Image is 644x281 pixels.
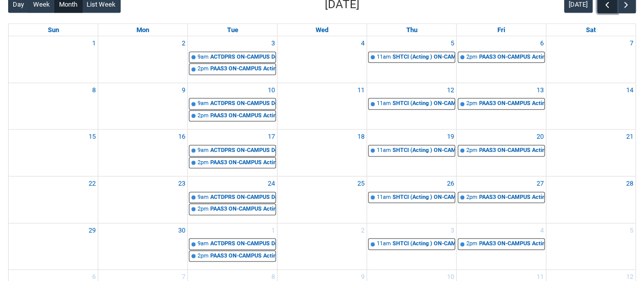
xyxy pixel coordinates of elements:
[9,83,98,130] td: Go to June 8, 2025
[466,99,478,108] div: 2pm
[210,99,275,108] div: ACTDPRS ON-CAMPUS Devising Project Group 4 | Bellfry ([GEOGRAPHIC_DATA]) | [PERSON_NAME], [PERSON...
[198,112,209,120] div: 2pm
[198,159,209,167] div: 2pm
[466,53,478,62] div: 2pm
[377,240,391,248] div: 11am
[9,223,98,270] td: Go to June 29, 2025
[277,36,367,83] td: Go to June 4, 2025
[495,24,507,36] a: Friday
[466,193,478,202] div: 2pm
[198,240,209,248] div: 9am
[479,53,544,62] div: PAAS3 ON-CAMPUS Acting Studio & Performance STAGE 3 Group 4 | [GEOGRAPHIC_DATA] ([GEOGRAPHIC_DATA...
[367,83,456,130] td: Go to June 12, 2025
[98,176,188,223] td: Go to June 23, 2025
[314,24,330,36] a: Wednesday
[628,36,635,50] a: Go to June 7, 2025
[225,24,240,36] a: Tuesday
[355,83,367,97] a: Go to June 11, 2025
[198,53,209,62] div: 9am
[628,223,635,238] a: Go to July 5, 2025
[355,130,367,144] a: Go to June 18, 2025
[359,223,367,238] a: Go to July 2, 2025
[9,176,98,223] td: Go to June 22, 2025
[188,223,277,270] td: Go to July 1, 2025
[393,99,455,108] div: SHTCI (Acting ) ON-CAMPUS Intimacy, Consent and Stage Combat Group 3 | Black Box ([PERSON_NAME] S...
[90,83,98,97] a: Go to June 8, 2025
[393,240,455,248] div: SHTCI (Acting ) ON-CAMPUS Intimacy, Consent and Stage Combat Group 3 | Black Box ([PERSON_NAME] S...
[9,130,98,176] td: Go to June 15, 2025
[176,130,187,144] a: Go to June 16, 2025
[188,36,277,83] td: Go to June 3, 2025
[546,36,635,83] td: Go to June 7, 2025
[269,223,277,238] a: Go to July 1, 2025
[87,176,98,191] a: Go to June 22, 2025
[9,36,98,83] td: Go to June 1, 2025
[180,83,187,97] a: Go to June 9, 2025
[624,83,635,97] a: Go to June 14, 2025
[535,176,546,191] a: Go to June 27, 2025
[367,130,456,176] td: Go to June 19, 2025
[198,146,209,155] div: 9am
[466,240,478,248] div: 2pm
[546,176,635,223] td: Go to June 28, 2025
[393,146,455,155] div: SHTCI (Acting ) ON-CAMPUS Intimacy, Consent and Stage Combat Group 3 | Black Box ([PERSON_NAME] S...
[479,146,544,155] div: PAAS3 ON-CAMPUS Acting Studio & Performance STAGE 3 Group 4 | [GEOGRAPHIC_DATA] ([GEOGRAPHIC_DATA...
[198,252,209,261] div: 2pm
[180,36,187,50] a: Go to June 2, 2025
[210,205,275,214] div: PAAS3 ON-CAMPUS Acting Studio & Performance STAGE 3 Group 4 | [GEOGRAPHIC_DATA] ([GEOGRAPHIC_DATA...
[98,36,188,83] td: Go to June 2, 2025
[277,130,367,176] td: Go to June 18, 2025
[198,65,209,73] div: 2pm
[479,99,544,108] div: PAAS3 ON-CAMPUS Acting Studio & Performance STAGE 3 Group 4 | [GEOGRAPHIC_DATA] ([GEOGRAPHIC_DATA...
[98,223,188,270] td: Go to June 30, 2025
[377,53,391,62] div: 11am
[359,36,367,50] a: Go to June 4, 2025
[87,130,98,144] a: Go to June 15, 2025
[198,193,209,202] div: 9am
[277,223,367,270] td: Go to July 2, 2025
[546,83,635,130] td: Go to June 14, 2025
[456,176,546,223] td: Go to June 27, 2025
[266,176,277,191] a: Go to June 24, 2025
[198,205,209,214] div: 2pm
[449,36,456,50] a: Go to June 5, 2025
[188,176,277,223] td: Go to June 24, 2025
[456,223,546,270] td: Go to July 4, 2025
[445,83,456,97] a: Go to June 12, 2025
[456,83,546,130] td: Go to June 13, 2025
[535,83,546,97] a: Go to June 13, 2025
[377,146,391,155] div: 11am
[269,36,277,50] a: Go to June 3, 2025
[210,53,275,62] div: ACTDPRS ON-CAMPUS Devising Project Group 4 | Bellfry ([GEOGRAPHIC_DATA]) | [PERSON_NAME], [PERSON...
[198,99,209,108] div: 9am
[90,36,98,50] a: Go to June 1, 2025
[188,130,277,176] td: Go to June 17, 2025
[377,193,391,202] div: 11am
[546,130,635,176] td: Go to June 21, 2025
[210,252,275,261] div: PAAS3 ON-CAMPUS Acting Studio & Performance STAGE 3 Group 4 | [GEOGRAPHIC_DATA] ([GEOGRAPHIC_DATA...
[479,240,544,248] div: PAAS3 ON-CAMPUS Acting Studio & Performance STAGE 3 Group 4 | [GEOGRAPHIC_DATA] ([GEOGRAPHIC_DATA...
[445,176,456,191] a: Go to June 26, 2025
[445,130,456,144] a: Go to June 19, 2025
[466,146,478,155] div: 2pm
[46,24,61,36] a: Sunday
[98,130,188,176] td: Go to June 16, 2025
[188,83,277,130] td: Go to June 10, 2025
[367,223,456,270] td: Go to July 3, 2025
[210,159,275,167] div: PAAS3 ON-CAMPUS Acting Studio & Performance STAGE 3 Group 4 | [GEOGRAPHIC_DATA] ([GEOGRAPHIC_DATA...
[535,130,546,144] a: Go to June 20, 2025
[367,176,456,223] td: Go to June 26, 2025
[210,112,275,120] div: PAAS3 ON-CAMPUS Acting Studio & Performance STAGE 3 Group 4 | [GEOGRAPHIC_DATA] ([GEOGRAPHIC_DATA...
[624,176,635,191] a: Go to June 28, 2025
[277,176,367,223] td: Go to June 25, 2025
[210,65,275,73] div: PAAS3 ON-CAMPUS Acting Studio & Performance STAGE 3 Group 4 | [GEOGRAPHIC_DATA] ([GEOGRAPHIC_DATA...
[176,176,187,191] a: Go to June 23, 2025
[266,130,277,144] a: Go to June 17, 2025
[538,36,546,50] a: Go to June 6, 2025
[377,99,391,108] div: 11am
[449,223,456,238] a: Go to July 3, 2025
[355,176,367,191] a: Go to June 25, 2025
[393,193,455,202] div: SHTCI (Acting ) ON-CAMPUS Intimacy, Consent and Stage Combat Group 3 | Black Box ([PERSON_NAME] S...
[210,146,275,155] div: ACTDPRS ON-CAMPUS Devising Project Group 4 | Bellfry ([GEOGRAPHIC_DATA]) | [PERSON_NAME], [PERSON...
[393,53,455,62] div: SHTCI (Acting ) ON-CAMPUS Intimacy, Consent and Stage Combat Group 3 | Black Box ([PERSON_NAME] S...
